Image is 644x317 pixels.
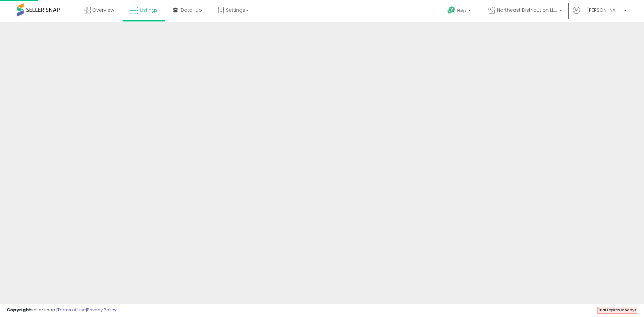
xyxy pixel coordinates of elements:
[573,7,627,22] a: Hi [PERSON_NAME]
[457,8,466,13] span: Help
[92,7,114,13] span: Overview
[582,7,622,13] span: Hi [PERSON_NAME]
[181,7,202,13] span: DataHub
[442,1,478,22] a: Help
[447,6,455,14] i: Get Help
[497,7,557,13] span: Northeast Distribution LLC
[140,7,158,13] span: Listings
